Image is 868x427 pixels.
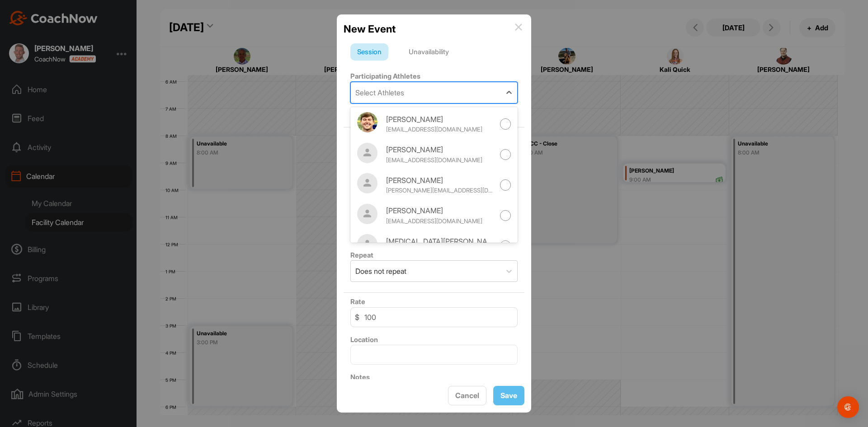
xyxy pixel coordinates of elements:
[350,335,378,344] label: Location
[357,143,377,163] img: zMR65xoIaNJnYhBR8k16oAdA3Eiv8JMAAHKuhGeyN9KQAAAABJRU5ErkJggg==
[515,23,522,31] img: info
[493,386,524,405] button: Save
[344,21,396,37] h2: New Event
[386,236,495,247] div: [MEDICAL_DATA][PERSON_NAME]
[386,175,495,186] div: [PERSON_NAME]
[357,112,377,132] img: e476b75d772679e4750ae8ea07ed29b4.jpg
[500,391,517,400] span: Save
[448,386,486,405] button: Cancel
[355,266,406,277] div: Does not repeat
[402,43,456,61] div: Unavailability
[355,87,404,98] div: Select Athletes
[386,144,495,155] div: [PERSON_NAME]
[386,186,495,195] div: [PERSON_NAME][EMAIL_ADDRESS][DOMAIN_NAME]
[837,396,859,418] div: Open Intercom Messenger
[455,391,479,400] span: Cancel
[350,251,373,259] label: Repeat
[350,307,518,327] input: 0
[357,173,377,193] img: zMR65xoIaNJnYhBR8k16oAdA3Eiv8JMAAHKuhGeyN9KQAAAABJRU5ErkJggg==
[350,373,370,381] label: Notes
[357,234,377,254] img: zMR65xoIaNJnYhBR8k16oAdA3Eiv8JMAAHKuhGeyN9KQAAAABJRU5ErkJggg==
[355,312,359,323] span: $
[386,205,495,216] div: [PERSON_NAME]
[386,156,495,165] div: [EMAIL_ADDRESS][DOMAIN_NAME]
[386,125,495,134] div: [EMAIL_ADDRESS][DOMAIN_NAME]
[350,297,365,306] label: Rate
[350,72,420,80] label: Participating Athletes
[386,114,495,125] div: [PERSON_NAME]
[350,43,388,61] div: Session
[350,106,518,117] div: + Invite New Athlete
[386,217,495,226] div: [EMAIL_ADDRESS][DOMAIN_NAME]
[357,204,377,224] img: zMR65xoIaNJnYhBR8k16oAdA3Eiv8JMAAHKuhGeyN9KQAAAABJRU5ErkJggg==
